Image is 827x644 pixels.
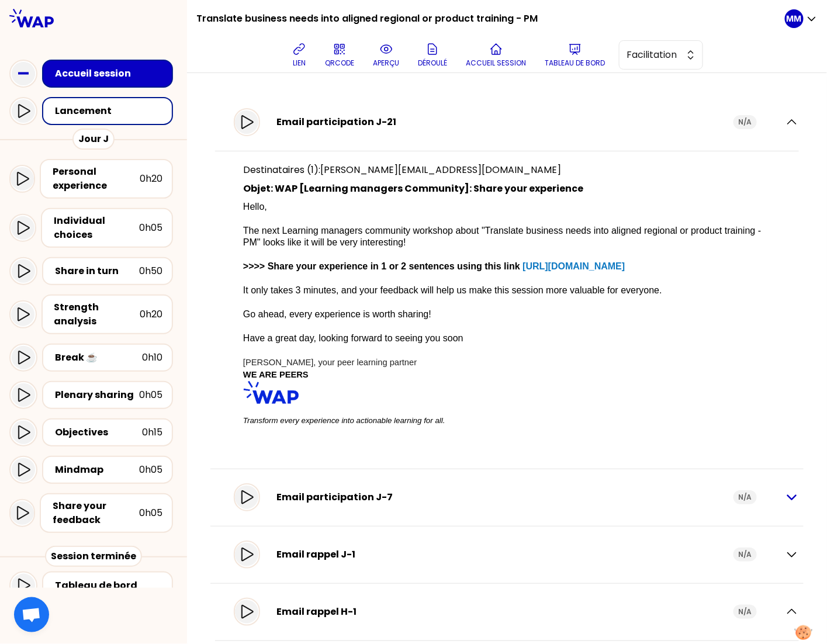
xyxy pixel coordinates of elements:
[14,597,49,632] div: Ouvrir le chat
[733,548,757,562] div: N/A
[418,58,447,68] p: Déroulé
[276,490,733,504] div: Email participation J-7
[243,333,463,343] span: Have a great day, looking forward to seeing you soon
[55,351,142,365] div: Break ☕️
[320,163,561,176] a: [PERSON_NAME][EMAIL_ADDRESS][DOMAIN_NAME]
[139,264,162,278] div: 0h50
[54,300,140,328] div: Strength analysis
[787,13,802,25] p: MM
[72,129,115,150] div: Jour J
[785,9,818,28] button: MM
[320,37,359,72] button: QRCODE
[325,58,354,68] p: QRCODE
[45,546,142,567] div: Session terminée
[243,381,299,404] img: AD_4nXdD3crdepnf8gxuLnxGy29-WKDnA7VpIkn0RqC6zNBYKp3cF1G0sKa44-XBroyId9LLigVeg7ALQtA6eMR8BjN1tyGS2...
[243,202,267,212] span: Hello,
[733,490,757,504] div: N/A
[139,388,162,402] div: 0h05
[627,48,679,62] span: Facilitation
[276,605,733,619] div: Email rappel H-1
[55,425,142,439] div: Objectives
[139,221,162,235] div: 0h05
[276,115,733,129] div: Email participation J-21
[55,67,167,81] div: Accueil session
[288,37,311,72] button: lien
[373,58,399,68] p: aperçu
[523,261,625,271] a: [URL][DOMAIN_NAME]
[276,548,733,562] div: Email rappel J-1
[466,58,526,68] p: Accueil session
[368,37,404,72] button: aperçu
[142,425,162,439] div: 0h15
[243,261,520,271] strong: >>>> Share your experience in 1 or 2 sentences using this link
[243,309,431,319] span: Go ahead, every experience is worth sharing!
[55,388,139,402] div: Plenary sharing
[142,351,162,365] div: 0h10
[54,214,139,242] div: Individual choices
[540,37,610,72] button: Tableau de bord
[461,37,531,72] button: Accueil session
[293,58,306,68] p: lien
[55,264,139,278] div: Share in turn
[55,579,167,593] div: Tableau de bord
[243,416,445,425] em: Transform every experience into actionable learning for all.
[243,370,309,379] strong: WE ARE PEERS
[243,226,764,247] span: The next Learning managers community workshop about "Translate business needs into aligned region...
[139,506,162,520] div: 0h05
[243,182,771,196] p: Objet: WAP [Learning managers Community]: Share your experience
[140,307,162,321] div: 0h20
[733,115,757,129] div: N/A
[413,37,452,72] button: Déroulé
[139,463,162,477] div: 0h05
[545,58,605,68] p: Tableau de bord
[53,499,139,527] div: Share your feedback
[140,172,162,186] div: 0h20
[243,285,662,295] span: It only takes 3 minutes, and your feedback will help us make this session more valuable for every...
[55,104,167,118] div: Lancement
[55,463,139,477] div: Mindmap
[243,163,771,177] p: Destinataires (1):
[53,165,140,193] div: Personal experience
[733,605,757,619] div: N/A
[619,40,703,70] button: Facilitation
[243,358,417,367] span: [PERSON_NAME], your peer learning partner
